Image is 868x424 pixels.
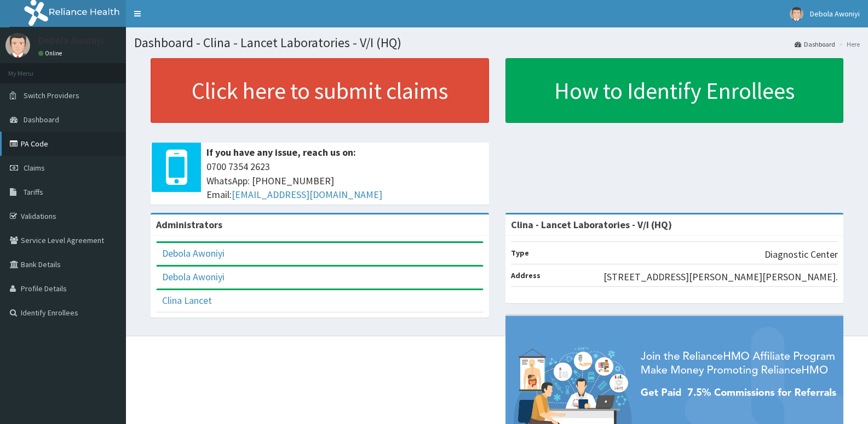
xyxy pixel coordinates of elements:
[5,33,30,58] img: User Image
[24,91,79,100] span: Switch Providers
[24,187,43,197] span: Tariffs
[151,58,489,123] a: Click here to submit claims
[162,247,225,259] a: Debola Awoniyi
[134,36,860,50] h1: Dashboard - Clina - Lancet Laboratories - V/I (HQ)
[156,218,222,231] b: Administrators
[24,115,59,125] span: Dashboard
[206,160,484,202] span: 0700 7354 2623 WhatsApp: [PHONE_NUMBER] Email:
[810,9,860,19] span: Debola Awoniyi
[511,248,529,258] b: Type
[790,7,803,21] img: User Image
[505,58,844,123] a: How to Identify Enrollees
[511,218,672,231] strong: Clina - Lancet Laboratories - V/I (HQ)
[764,247,838,262] p: Diagnostic Center
[38,36,104,46] p: Debola Awoniyi
[24,163,45,173] span: Claims
[38,49,65,57] a: Online
[162,294,212,307] a: Clina Lancet
[162,270,225,283] a: Debola Awoniyi
[603,270,838,284] p: [STREET_ADDRESS][PERSON_NAME][PERSON_NAME].
[511,270,541,280] b: Address
[232,188,382,201] a: [EMAIL_ADDRESS][DOMAIN_NAME]
[795,39,835,49] a: Dashboard
[206,146,356,159] b: If you have any issue, reach us on:
[836,39,860,49] li: Here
